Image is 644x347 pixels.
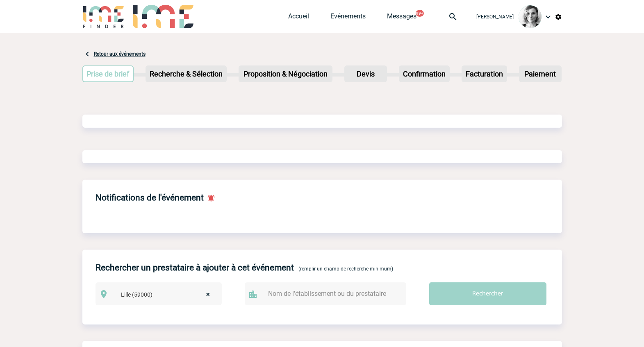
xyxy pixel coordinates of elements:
span: (remplir un champ de recherche minimum) [298,266,393,272]
p: Paiement [520,66,561,81]
span: × [206,289,210,300]
p: Proposition & Négociation [239,66,332,81]
a: Messages [387,12,416,24]
p: Devis [345,66,386,81]
p: Confirmation [400,66,449,81]
input: Nom de l'établissement ou du prestataire [266,288,393,300]
span: [PERSON_NAME] [476,14,514,20]
input: Rechercher [429,282,546,305]
span: Lille (59000) [118,289,218,300]
h4: Notifications de l'événement [96,193,204,203]
p: Prise de brief [83,66,133,81]
button: 99+ [416,10,424,17]
a: Accueil [288,12,309,24]
a: Evénements [330,12,366,24]
a: Retour aux événements [94,51,146,57]
p: Facturation [462,66,506,81]
img: 103019-1.png [519,5,542,28]
h4: Rechercher un prestataire à ajouter à cet événement [96,263,294,273]
img: IME-Finder [82,5,125,28]
p: Recherche & Sélection [146,66,226,81]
